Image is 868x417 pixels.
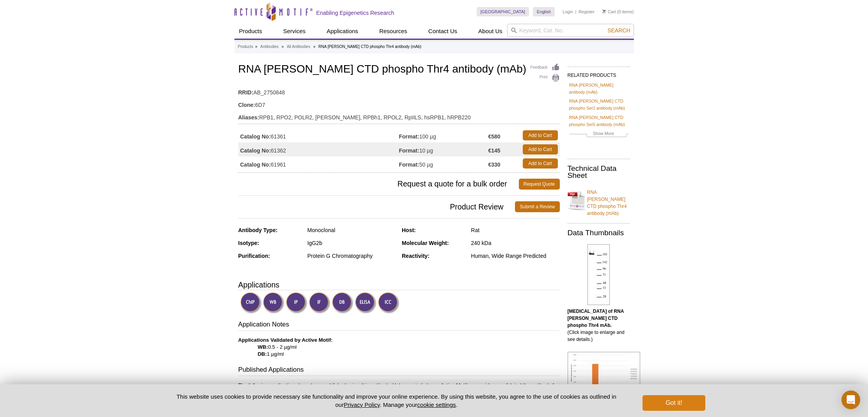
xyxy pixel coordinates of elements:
[402,227,416,233] strong: Host:
[240,147,271,154] strong: Catalog No:
[240,161,271,168] strong: Catalog No:
[417,401,456,408] button: cookie settings
[279,24,311,39] a: Services
[569,130,628,139] a: Show More
[238,337,560,358] p: 0.5 - 2 µg/ml 1 µg/ml
[238,101,256,108] strong: Clone:
[523,144,558,154] a: Add to Cart
[238,240,259,246] strong: Isotype:
[318,44,421,49] li: RNA [PERSON_NAME] CTD phospho Thr4 antibody (mAb)
[238,179,519,190] span: Request a quote for a bulk order
[477,7,529,16] a: [GEOGRAPHIC_DATA]
[238,97,560,109] td: 6D7
[471,227,559,234] div: Rat
[399,142,488,156] td: 10 µg
[258,351,267,357] strong: DB:
[568,66,630,80] h2: RELATED PRODUCTS
[488,133,500,140] strong: €580
[515,201,559,212] a: Submit a Review
[399,147,419,154] strong: Format:
[563,9,573,14] a: Login
[375,24,412,39] a: Resources
[322,24,363,39] a: Applications
[568,229,630,236] h2: Data Thumbnails
[238,114,259,121] strong: Aliases:
[569,114,628,128] a: RNA [PERSON_NAME] CTD phospho Ser5 antibody (mAb)
[602,9,606,13] img: Your Cart
[255,44,257,49] li: »
[488,147,500,154] strong: €145
[602,7,634,16] li: (0 items)
[307,252,396,259] div: Protein G Chromatography
[569,98,628,112] a: RNA [PERSON_NAME] CTD phospho Ser2 antibody (mAb)
[474,24,507,39] a: About Us
[568,309,624,328] b: [MEDICAL_DATA] of RNA [PERSON_NAME] CTD phospho Thr4 mAb.
[568,165,630,179] h2: Technical Data Sheet
[523,130,558,140] a: Add to Cart
[238,279,560,291] h3: Applications
[313,44,316,49] li: »
[238,365,560,376] h3: Published Applications
[163,392,630,409] p: This website uses cookies to provide necessary site functionality and improve your online experie...
[238,320,560,331] h3: Application Notes
[263,292,284,314] img: Western Blot Validated
[282,44,284,49] li: »
[332,292,353,314] img: Dot Blot Validated
[424,24,462,39] a: Contact Us
[579,9,595,14] a: Register
[238,227,278,233] strong: Antibody Type:
[238,109,560,122] td: RPB1, RPO2, POLR2, [PERSON_NAME], RPBh1, RPOL2, RpIILS, hsRPB1, hRPB220
[378,292,399,314] img: Immunocytochemistry Validated
[238,253,270,259] strong: Purification:
[643,395,705,411] button: Got it!
[399,133,419,140] strong: Format:
[569,82,628,96] a: RNA [PERSON_NAME] antibody (mAb)
[402,240,449,246] strong: Molecular Weight:
[238,142,399,156] td: 61362
[399,156,488,170] td: 50 µg
[238,84,560,97] td: AB_2750848
[258,344,268,350] strong: WB:
[238,337,333,343] b: Applications Validated by Active Motif:
[402,253,430,259] strong: Reactivity:
[568,308,630,343] p: (Click image to enlarge and see details.)
[238,43,253,50] a: Products
[260,43,279,50] a: Antibodies
[399,161,419,168] strong: Format:
[238,156,399,170] td: 61961
[523,158,558,169] a: Add to Cart
[344,401,380,408] a: Privacy Policy
[519,179,560,190] a: Request Quote
[309,292,330,314] img: Immunofluorescence Validated
[238,89,254,96] strong: RRID:
[355,292,376,314] img: Enzyme-linked Immunosorbent Assay Validated
[488,161,500,168] strong: €330
[399,128,488,142] td: 100 µg
[471,240,559,247] div: 240 kDa
[234,24,267,39] a: Products
[568,352,640,396] img: Specificity testing of RNA pol II CTD phospho Thr4 antibody by bead-based assay.
[316,9,394,16] h2: Enabling Epigenetics Research
[238,63,560,76] h1: RNA [PERSON_NAME] CTD phospho Thr4 antibody (mAb)
[531,63,560,72] a: Feedback
[575,7,577,16] li: |
[240,133,271,140] strong: Catalog No:
[602,9,616,14] a: Cart
[605,27,632,34] button: Search
[307,240,396,247] div: IgG2b
[507,24,634,37] input: Keyword, Cat. No.
[240,292,262,314] img: ChIP Validated
[238,201,515,212] span: Product Review
[841,390,860,409] div: Open Intercom Messenger
[307,227,396,234] div: Monoclonal
[531,74,560,82] a: Print
[471,252,559,259] div: Human, Wide Range Predicted
[287,43,310,50] a: All Antibodies
[533,7,555,16] a: English
[238,128,399,142] td: 61361
[588,244,610,305] img: RNA pol II CTD phospho Thr4 antibody (mAb) tested by Western blot.
[607,27,630,34] span: Search
[568,184,630,217] a: RNA [PERSON_NAME] CTD phospho Thr4 antibody (mAb)
[286,292,307,314] img: Immunoprecipitation Validated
